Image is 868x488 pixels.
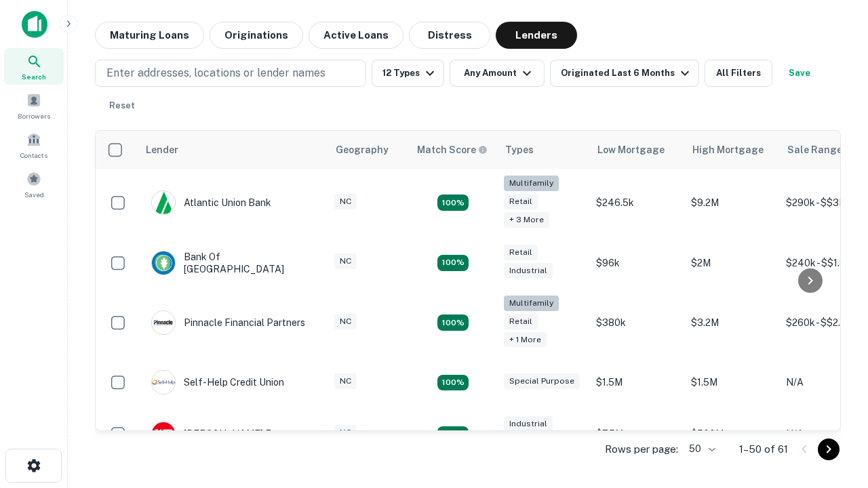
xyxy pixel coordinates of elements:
[152,191,175,214] img: picture
[550,60,699,87] button: Originated Last 6 Months
[589,131,684,169] th: Low Mortgage
[152,422,175,445] img: picture
[437,426,469,443] div: Matching Properties: 14, hasApolloMatch: undefined
[4,87,64,124] a: Borrowers
[334,253,357,269] div: NC
[334,194,357,209] div: NC
[505,142,534,158] div: Types
[504,245,538,260] div: Retail
[18,110,50,121] span: Borrowers
[589,289,684,357] td: $380k
[24,189,44,200] span: Saved
[589,408,684,460] td: $7.5M
[504,212,549,228] div: + 3 more
[95,60,366,87] button: Enter addresses, locations or lender names
[684,439,717,459] div: 50
[437,255,469,271] div: Matching Properties: 15, hasApolloMatch: undefined
[309,22,403,49] button: Active Loans
[504,176,559,191] div: Multifamily
[210,22,303,49] button: Originations
[605,441,678,457] p: Rows per page:
[561,65,693,81] div: Originated Last 6 Months
[450,60,545,87] button: Any Amount
[152,311,175,334] img: picture
[22,11,47,38] img: capitalize-icon.png
[504,314,538,329] div: Retail
[496,22,577,49] button: Lenders
[151,251,314,275] div: Bank Of [GEOGRAPHIC_DATA]
[684,289,779,357] td: $3.2M
[589,169,684,237] td: $246.5k
[504,373,580,389] div: Special Purpose
[800,336,868,401] iframe: Chat Widget
[437,314,469,331] div: Matching Properties: 18, hasApolloMatch: undefined
[778,60,821,87] button: Save your search to get updates of matches that match your search criteria.
[684,408,779,460] td: $500M
[504,416,553,432] div: Industrial
[437,375,469,391] div: Matching Properties: 11, hasApolloMatch: undefined
[106,65,325,81] p: Enter addresses, locations or lender names
[146,142,178,158] div: Lender
[22,71,46,82] span: Search
[95,22,204,49] button: Maturing Loans
[684,169,779,237] td: $9.2M
[504,263,553,279] div: Industrial
[334,373,357,389] div: NC
[20,150,47,161] span: Contacts
[589,357,684,408] td: $1.5M
[417,142,488,157] div: Capitalize uses an advanced AI algorithm to match your search with the best lender. The match sco...
[4,48,64,85] a: Search
[504,332,547,348] div: + 1 more
[100,92,144,119] button: Reset
[417,142,485,157] h6: Match Score
[336,142,389,158] div: Geography
[4,166,64,203] a: Saved
[692,142,764,158] div: High Mortgage
[684,131,779,169] th: High Mortgage
[705,60,772,87] button: All Filters
[372,60,444,87] button: 12 Types
[437,195,469,211] div: Matching Properties: 10, hasApolloMatch: undefined
[497,131,589,169] th: Types
[334,425,357,441] div: NC
[138,131,328,169] th: Lender
[409,22,490,49] button: Distress
[409,131,497,169] th: Capitalize uses an advanced AI algorithm to match your search with the best lender. The match sco...
[504,296,559,311] div: Multifamily
[334,314,357,329] div: NC
[504,194,538,209] div: Retail
[739,441,788,457] p: 1–50 of 61
[152,371,175,394] img: picture
[684,237,779,289] td: $2M
[151,370,284,394] div: Self-help Credit Union
[328,131,409,169] th: Geography
[818,439,840,460] button: Go to next page
[151,310,305,335] div: Pinnacle Financial Partners
[151,422,292,446] div: [PERSON_NAME] Fargo
[597,142,665,158] div: Low Mortgage
[684,357,779,408] td: $1.5M
[787,142,842,158] div: Sale Range
[151,190,271,215] div: Atlantic Union Bank
[4,127,64,163] a: Contacts
[152,251,175,274] img: picture
[589,237,684,289] td: $96k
